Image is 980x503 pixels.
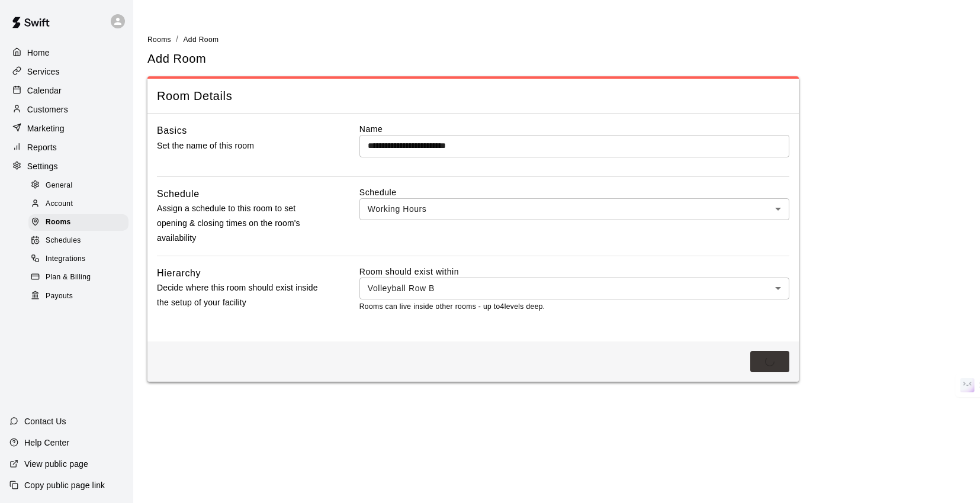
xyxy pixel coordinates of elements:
p: Services [27,66,60,78]
div: Plan & Billing [28,269,128,286]
a: Schedules [28,232,133,250]
div: Volleyball Row B [359,278,789,299]
a: General [28,176,133,195]
p: Calendar [27,85,62,96]
p: Decide where this room should exist inside the setup of your facility [157,280,322,310]
p: Reports [27,141,57,153]
p: Settings [27,160,58,172]
label: Name [359,123,789,135]
span: Schedules [46,235,81,247]
a: Marketing [9,120,124,137]
h6: Basics [157,123,187,138]
a: Account [28,195,133,213]
div: General [28,178,128,194]
p: Help Center [24,437,69,449]
span: Room Details [157,88,789,104]
span: Rooms [147,36,171,44]
nav: breadcrumb [147,33,966,46]
h6: Schedule [157,186,200,202]
a: Integrations [28,250,133,269]
span: General [46,180,73,192]
a: Reports [9,138,124,156]
div: Schedules [28,233,128,249]
a: Rooms [28,214,133,232]
span: Account [46,198,73,210]
p: Copy public page link [24,479,105,491]
a: Customers [9,101,124,118]
div: Working Hours [359,198,789,220]
label: Schedule [359,186,789,198]
div: Rooms [28,214,128,231]
a: Payouts [28,287,133,305]
p: Contact Us [24,415,66,427]
h6: Hierarchy [157,266,201,281]
div: Payouts [28,288,128,305]
a: Rooms [147,34,171,44]
p: Rooms can live inside other rooms - up to 4 levels deep. [359,301,789,313]
p: Assign a schedule to this room to set opening & closing times on the room's availability [157,201,322,246]
p: Customers [27,104,68,115]
label: Room should exist within [359,266,789,278]
a: Home [9,44,124,62]
h5: Add Room [147,51,206,67]
p: Marketing [27,122,65,134]
p: Set the name of this room [157,138,322,153]
a: Settings [9,157,124,175]
a: Plan & Billing [28,269,133,287]
div: Account [28,196,128,212]
p: View public page [24,458,88,470]
a: Calendar [9,82,124,99]
a: Services [9,63,124,80]
span: Payouts [46,291,73,302]
div: Integrations [28,251,128,267]
li: / [176,33,178,46]
p: Home [27,47,50,59]
span: Integrations [46,253,86,265]
span: Plan & Billing [46,272,91,283]
span: Rooms [46,217,71,228]
span: Add Room [183,36,219,44]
